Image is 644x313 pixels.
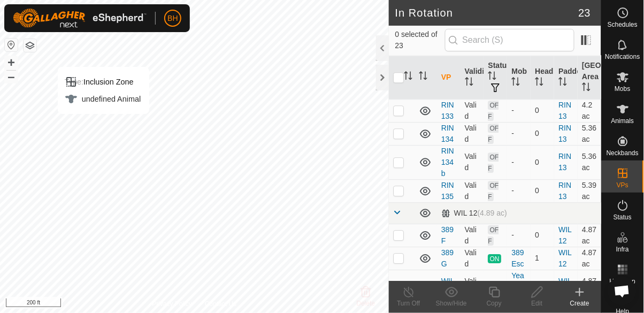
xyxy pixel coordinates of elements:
[578,122,601,145] td: 5.36 ac
[511,128,526,139] div: -
[404,73,412,81] p-sorticon: Activate to sort
[441,248,454,268] a: 389 G
[610,278,636,285] span: Heatmap
[558,79,567,87] p-sorticon: Activate to sort
[488,181,499,201] span: OFF
[617,182,628,188] span: VPs
[616,246,629,253] span: Infra
[430,299,473,308] div: Show/Hide
[531,224,554,247] td: 0
[578,179,601,202] td: 5.39 ac
[465,79,473,87] p-sorticon: Activate to sort
[441,147,454,178] a: RIN 134b
[205,299,236,309] a: Contact Us
[395,6,579,19] h2: In Rotation
[578,145,601,179] td: 5.36 ac
[488,254,501,263] span: ON
[461,122,484,145] td: Valid
[488,124,499,144] span: OFF
[441,181,454,201] a: RIN 135
[5,39,18,51] button: Reset Map
[558,277,571,296] a: WIL 12
[461,56,484,100] th: Validity
[582,84,591,93] p-sorticon: Activate to sort
[605,54,640,60] span: Notifications
[13,9,147,28] img: Gallagher Logo
[445,29,574,51] input: Search (S)
[488,101,499,121] span: OFF
[531,122,554,145] td: 0
[65,93,141,105] div: undefined Animal
[511,185,526,196] div: -
[478,209,507,217] span: (4.89 ac)
[167,13,178,24] span: BH
[441,101,454,120] a: RIN 133
[152,299,192,309] a: Privacy Policy
[461,247,484,270] td: Valid
[611,118,634,124] span: Animals
[558,225,571,245] a: WIL 12
[578,224,601,247] td: 4.87 ac
[473,299,516,308] div: Copy
[511,247,526,270] div: 389 Esc
[441,124,454,143] a: RIN 134
[531,56,554,100] th: Head
[579,5,591,21] span: 23
[578,270,601,304] td: 4.87 ac
[614,214,632,220] span: Status
[5,70,18,83] button: –
[395,29,445,51] span: 0 selected of 23
[511,157,526,168] div: -
[419,73,427,81] p-sorticon: Activate to sort
[5,56,18,69] button: +
[615,86,631,92] span: Mobs
[511,105,526,116] div: -
[461,99,484,122] td: Valid
[461,270,484,304] td: Valid
[558,101,571,120] a: RIN 13
[461,145,484,179] td: Valid
[578,247,601,270] td: 4.87 ac
[531,99,554,122] td: 0
[488,225,499,246] span: OFF
[535,79,543,87] p-sorticon: Activate to sort
[24,39,36,52] button: Map Layers
[488,73,496,81] p-sorticon: Activate to sort
[558,152,571,172] a: RIN 13
[558,299,601,308] div: Create
[484,56,507,100] th: Status
[578,56,601,100] th: [GEOGRAPHIC_DATA] Area
[554,56,578,100] th: Paddock
[387,299,430,308] div: Turn Off
[437,56,461,100] th: VP
[531,247,554,270] td: 1
[461,224,484,247] td: Valid
[558,181,571,201] a: RIN 13
[441,277,454,296] a: WIL 27
[608,277,637,306] div: Open chat
[511,230,526,241] div: -
[558,124,571,143] a: RIN 13
[441,209,507,218] div: WIL 12
[507,56,531,100] th: Mob
[578,99,601,122] td: 4.2 ac
[531,270,554,304] td: 24
[65,75,141,88] div: Inclusion Zone
[461,179,484,202] td: Valid
[608,21,638,28] span: Schedules
[488,152,499,173] span: OFF
[531,179,554,202] td: 0
[516,299,558,308] div: Edit
[558,248,571,268] a: WIL 12
[607,150,639,156] span: Neckbands
[511,79,520,87] p-sorticon: Activate to sort
[441,225,454,245] a: 389 F
[531,145,554,179] td: 0
[511,270,526,304] div: Yearlings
